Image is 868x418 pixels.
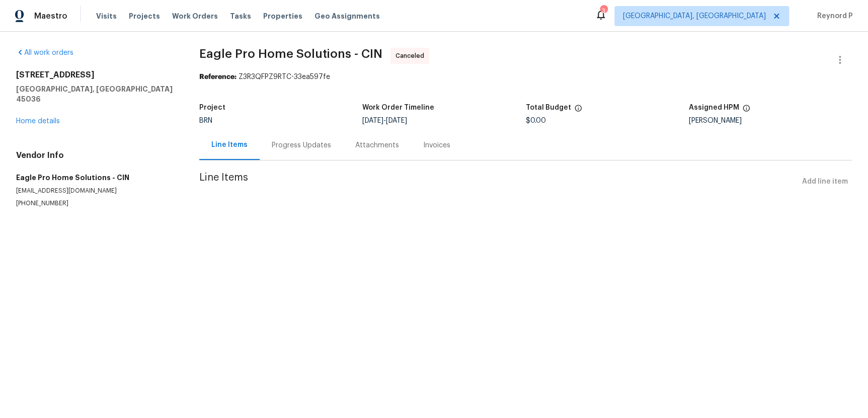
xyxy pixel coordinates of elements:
span: Projects [129,11,160,21]
span: BRN [199,117,212,124]
span: Reynord P [813,11,853,21]
span: [DATE] [362,117,383,124]
h5: Project [199,104,225,111]
div: [PERSON_NAME] [689,117,852,124]
div: Z3R3QFPZ9RTC-33ea597fe [199,72,852,82]
span: Canceled [396,51,428,61]
span: Maestro [34,11,67,21]
div: Line Items [211,140,248,150]
div: 3 [600,6,607,16]
span: The total cost of line items that have been proposed by Opendoor. This sum includes line items th... [574,104,582,117]
p: [EMAIL_ADDRESS][DOMAIN_NAME] [16,187,175,195]
div: Attachments [355,140,399,150]
h4: Vendor Info [16,150,175,160]
span: The hpm assigned to this work order. [742,104,750,117]
span: [GEOGRAPHIC_DATA], [GEOGRAPHIC_DATA] [623,11,766,21]
h5: Work Order Timeline [362,104,434,111]
span: [DATE] [386,117,407,124]
a: All work orders [16,49,73,56]
span: $0.00 [526,117,546,124]
a: Home details [16,118,60,125]
h5: Eagle Pro Home Solutions - CIN [16,173,175,183]
span: Tasks [230,13,251,20]
span: - [362,117,407,124]
h5: Total Budget [526,104,571,111]
h5: [GEOGRAPHIC_DATA], [GEOGRAPHIC_DATA] 45036 [16,84,175,104]
div: Invoices [423,140,450,150]
span: Geo Assignments [314,11,380,21]
p: [PHONE_NUMBER] [16,199,175,208]
span: Visits [96,11,117,21]
span: Line Items [199,173,798,191]
h5: Assigned HPM [689,104,739,111]
h2: [STREET_ADDRESS] [16,70,175,80]
div: Progress Updates [272,140,331,150]
span: Work Orders [172,11,218,21]
b: Reference: [199,73,236,80]
span: Properties [263,11,302,21]
span: Eagle Pro Home Solutions - CIN [199,48,382,60]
